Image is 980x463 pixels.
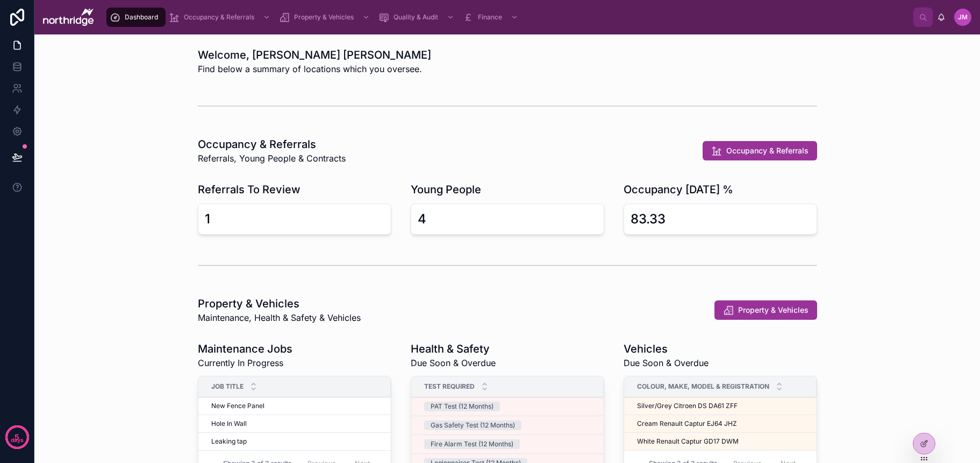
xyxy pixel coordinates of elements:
h1: Health & Safety [411,341,496,356]
span: Due Soon & Overdue [624,356,709,369]
span: Hole In Wall [211,419,247,428]
span: JM [958,13,968,22]
span: White Renault Captur GD17 DWM [637,437,739,446]
a: Cream Renault Captur EJ64 JHZ [637,419,804,428]
span: Dashboard [125,13,158,22]
p: 5 [15,432,19,443]
div: 4 [418,211,426,228]
span: Property & Vehicles [294,13,354,22]
a: Hole In Wall [211,419,378,428]
span: Find below a summary of locations which you oversee. [198,62,431,75]
span: Quality & Audit [394,13,438,22]
h1: Welcome, [PERSON_NAME] [PERSON_NAME] [198,47,431,62]
h1: Occupancy & Referrals [198,137,346,152]
a: Dashboard [106,8,166,27]
h1: Occupancy [DATE] % [624,182,733,197]
h1: Referrals To Review [198,182,301,197]
div: Gas Safety Test (12 Months) [431,420,515,430]
a: Silver/Grey Citroen DS DA61 ZFF [637,402,804,410]
span: Occupancy & Referrals [726,145,809,156]
span: Occupancy & Referrals [184,13,254,22]
a: Leaking tap [211,437,378,446]
a: PAT Test (12 Months) [424,402,591,411]
div: 1 [205,211,210,228]
h1: Property & Vehicles [198,296,361,311]
span: Referrals, Young People & Contracts [198,152,346,165]
span: Property & Vehicles [738,305,809,315]
p: days [11,436,24,445]
span: Cream Renault Captur EJ64 JHZ [637,419,737,428]
div: 83.33 [631,211,666,228]
span: Maintenance, Health & Safety & Vehicles [198,311,361,324]
h1: Vehicles [624,341,709,356]
div: Fire Alarm Test (12 Months) [431,439,513,449]
span: Job Title [211,382,244,391]
img: App logo [43,9,94,26]
button: Occupancy & Referrals [703,141,817,160]
a: Quality & Audit [375,8,460,27]
button: Property & Vehicles [714,300,817,320]
span: Silver/Grey Citroen DS DA61 ZFF [637,402,738,410]
a: Fire Alarm Test (12 Months) [424,439,591,449]
span: New Fence Panel [211,402,264,410]
div: PAT Test (12 Months) [431,402,493,411]
a: Gas Safety Test (12 Months) [424,420,591,430]
a: Occupancy & Referrals [166,8,276,27]
a: New Fence Panel [211,402,378,410]
span: Currently In Progress [198,356,292,369]
span: Due Soon & Overdue [411,356,496,369]
span: Test Required [424,382,475,391]
a: Finance [460,8,524,27]
span: Finance [478,13,502,22]
a: Property & Vehicles [276,8,375,27]
div: scrollable content [102,5,913,29]
h1: Maintenance Jobs [198,341,292,356]
a: White Renault Captur GD17 DWM [637,437,804,446]
h1: Young People [411,182,481,197]
span: Leaking tap [211,437,247,446]
span: Colour, Make, Model & Registration [637,382,769,391]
